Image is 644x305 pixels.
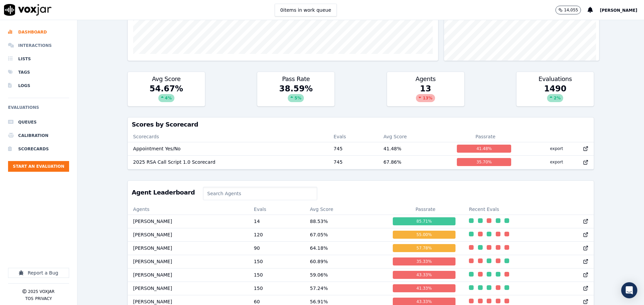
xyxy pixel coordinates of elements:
img: voxjar logo [4,4,52,16]
h6: Evaluations [8,103,69,116]
h3: Avg Score [132,76,201,82]
th: Recent Evals [464,204,594,215]
td: 90 [249,241,305,255]
p: 2025 Voxjar [28,289,54,294]
td: [PERSON_NAME] [128,215,249,228]
td: 41.48 % [378,142,451,155]
div: 38.59 % [257,83,334,106]
div: 13 [387,83,464,106]
button: 0items in work queue [275,4,337,16]
button: Privacy [35,296,52,301]
th: Agents [128,204,249,215]
td: [PERSON_NAME] [128,282,249,295]
td: 14 [249,215,305,228]
div: 41.48 % [457,145,511,153]
button: Report a Bug [8,268,69,278]
input: Search Agents [203,187,317,200]
h3: Evaluations [521,76,590,82]
div: 85.71 % [393,217,456,225]
a: Dashboard [8,25,69,39]
h3: Pass Rate [261,76,330,82]
a: Interactions [8,39,69,52]
td: 150 [249,282,305,295]
div: Open Intercom Messenger [621,282,637,298]
td: [PERSON_NAME] [128,255,249,268]
th: Avg Score [378,131,451,142]
td: 67.86 % [378,155,451,169]
a: Tags [8,66,69,79]
div: 2 % [547,94,563,102]
th: Evals [328,131,378,142]
div: 4 % [158,94,174,102]
td: [PERSON_NAME] [128,268,249,282]
div: 1490 [517,83,594,106]
th: Avg Score [305,204,387,215]
a: Scorecards [8,142,69,156]
div: 41.33 % [393,284,456,292]
td: 745 [328,155,378,169]
div: 43.33 % [393,271,456,279]
h3: Agents [391,76,460,82]
a: Logs [8,79,69,92]
td: 59.06 % [305,268,387,282]
td: [PERSON_NAME] [128,228,249,241]
div: 54.67 % [128,83,205,106]
td: [PERSON_NAME] [128,241,249,255]
td: 60.89 % [305,255,387,268]
div: 13 % [416,94,435,102]
a: Lists [8,52,69,66]
div: 5 % [288,94,304,102]
div: 35.70 % [457,158,511,166]
button: Start an Evaluation [8,161,69,172]
th: Passrate [387,204,464,215]
a: Calibration [8,129,69,142]
button: 14,055 [555,6,581,14]
th: Passrate [451,131,519,142]
td: 150 [249,255,305,268]
td: 64.18 % [305,241,387,255]
div: 55.00 % [393,231,456,239]
div: 57.78 % [393,244,456,252]
td: 2025 RSA Call Script 1.0 Scorecard [128,155,328,169]
button: 14,055 [555,6,588,14]
th: Scorecards [128,131,328,142]
a: Queues [8,116,69,129]
button: TOS [25,296,33,301]
span: [PERSON_NAME] [600,8,637,13]
td: 120 [249,228,305,241]
td: 745 [328,142,378,155]
button: export [545,157,569,167]
p: 14,055 [564,7,578,13]
th: Evals [249,204,305,215]
button: [PERSON_NAME] [600,6,644,14]
h3: Agent Leaderboard [132,189,195,196]
td: 57.24 % [305,282,387,295]
td: 150 [249,268,305,282]
h3: Scores by Scorecard [132,122,590,128]
td: 67.05 % [305,228,387,241]
div: 35.33 % [393,257,456,265]
button: export [545,143,569,154]
td: Appointment Yes/No [128,142,328,155]
td: 88.53 % [305,215,387,228]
